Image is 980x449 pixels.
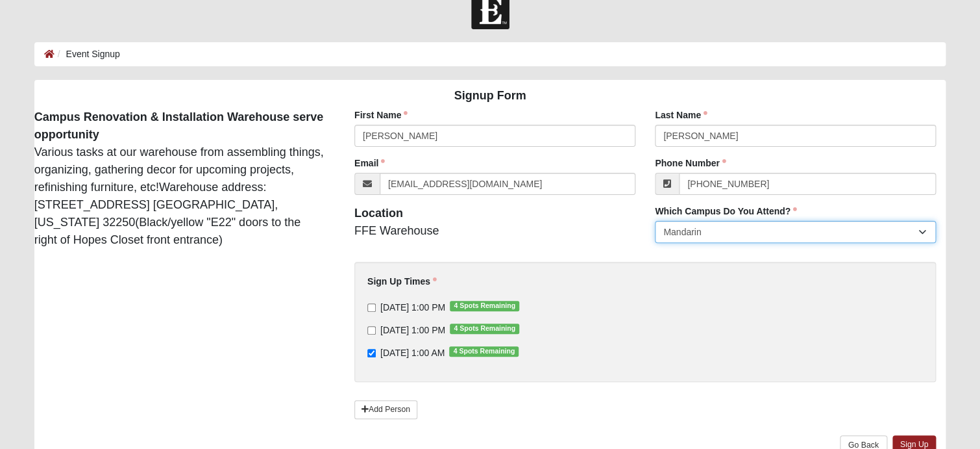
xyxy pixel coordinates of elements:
[367,275,437,288] label: Sign Up Times
[354,400,417,419] a: Add Person
[367,349,376,357] input: [DATE] 1:00 AM4 Spots Remaining
[345,205,645,240] div: FFE Warehouse
[380,325,445,335] span: [DATE] 1:00 PM
[34,110,323,141] strong: Campus Renovation & Installation Warehouse serve opportunity
[449,346,519,357] span: 4 Spots Remaining
[450,324,519,334] span: 4 Spots Remaining
[354,109,408,122] label: First Name
[450,301,519,311] span: 4 Spots Remaining
[380,348,445,358] span: [DATE] 1:00 AM
[34,89,946,103] h4: Signup Form
[367,326,376,335] input: [DATE] 1:00 PM4 Spots Remaining
[655,157,726,170] label: Phone Number
[655,205,797,218] label: Which Campus Do You Attend?
[25,109,335,249] div: Various tasks at our warehouse from assembling things, organizing, gathering decor for upcoming p...
[655,109,707,122] label: Last Name
[380,302,445,313] span: [DATE] 1:00 PM
[354,207,403,220] strong: Location
[354,157,385,170] label: Email
[55,47,120,61] li: Event Signup
[367,303,376,312] input: [DATE] 1:00 PM4 Spots Remaining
